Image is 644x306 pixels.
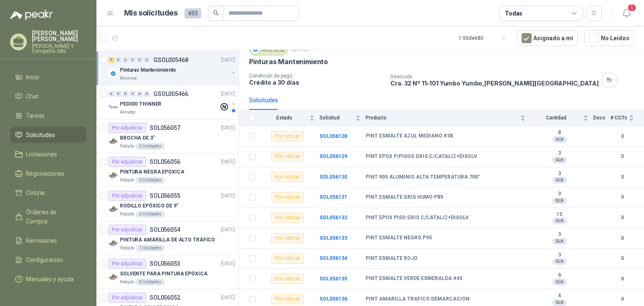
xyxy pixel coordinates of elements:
[130,91,136,97] div: 0
[530,231,588,238] b: 3
[136,143,165,150] div: 5 Unidades
[610,234,634,242] b: 0
[271,131,304,141] div: Por cotizar
[115,57,122,63] div: 0
[108,225,146,235] div: Por adjudicar
[120,109,136,116] p: Almatec
[115,91,122,97] div: 0
[150,261,180,267] p: SOL056053
[10,10,53,20] img: Logo peakr
[150,125,180,131] p: SOL056057
[261,115,308,121] span: Estado
[261,110,319,126] th: Estado
[213,10,219,16] span: search
[10,146,86,162] a: Licitaciones
[10,88,86,104] a: Chat
[319,110,366,126] th: Solicitud
[319,276,347,282] a: SOL056135
[26,275,74,284] span: Manuales y ayuda
[10,233,86,249] a: Remisiones
[108,259,146,269] div: Por adjudicar
[153,91,188,97] p: GSOL005466
[10,204,86,229] a: Órdenes de Compra
[96,153,239,187] a: Por adjudicarSOL056056[DATE] Company LogoPINTURA NEGRA EPOXICAPatojito3 Unidades
[136,177,165,184] div: 3 Unidades
[366,296,470,303] b: PINT AMARILLA TRAFICO DEMARCACION
[221,56,235,64] p: [DATE]
[120,143,134,150] p: Patojito
[120,202,178,210] p: RODILLO EPÓXICO DE 9"
[120,177,134,184] p: Patojito
[108,123,146,133] div: Por adjudicar
[505,9,522,18] div: Todas
[108,55,237,82] a: 9 0 0 0 0 0 GSOL005468[DATE] Company LogoPinturas MantenimientoAlumina
[319,174,347,180] b: SOL056130
[610,153,634,161] b: 0
[150,193,180,199] p: SOL056055
[552,258,567,265] div: GLN
[124,7,178,19] h1: Mis solicitudes
[108,157,146,167] div: Por adjudicar
[552,279,567,285] div: GLN
[271,172,304,182] div: Por cotizar
[530,272,588,279] b: 6
[120,100,161,108] p: PEDIDO THINNER
[137,57,143,63] div: 0
[122,57,129,63] div: 0
[610,295,634,303] b: 0
[530,110,593,126] th: Cantidad
[249,57,328,66] p: Pinturas Mantenimiento
[390,80,599,87] p: Cra. 32 Nº 11-101 Yumbo Yumbo , [PERSON_NAME][GEOGRAPHIC_DATA]
[10,127,86,143] a: Solicitudes
[130,57,136,63] div: 0
[108,238,118,248] img: Company Logo
[96,187,239,221] a: Por adjudicarSOL056055[DATE] Company LogoRODILLO EPÓXICO DE 9"Patojito6 Unidades
[26,111,44,120] span: Tareas
[390,74,599,80] p: Dirección
[593,110,610,126] th: Docs
[150,227,180,233] p: SOL056054
[221,226,235,234] p: [DATE]
[366,133,453,140] b: PINT ESMALTE AZUL MEDIANO #38
[120,279,134,285] p: Patojito
[319,153,347,159] a: SOL056129
[319,133,347,139] a: SOL056128
[221,158,235,166] p: [DATE]
[10,185,86,201] a: Cotizar
[530,211,588,218] b: 15
[221,260,235,268] p: [DATE]
[530,191,588,197] b: 3
[108,89,237,116] a: 0 0 0 0 0 0 GSOL005466[DATE] Company LogoPEDIDO THINNERAlmatec
[319,194,347,200] a: SOL056131
[366,255,418,262] b: PINT ESMALTE ROJO
[610,254,634,262] b: 0
[530,293,588,299] b: 4
[96,255,239,289] a: Por adjudicarSOL056053[DATE] Company LogoSOLVENTE PARA PINTURA EPÓXICAPatojito8 Unidades
[552,177,567,184] div: GLN
[26,150,57,159] span: Licitaciones
[32,30,86,42] p: [PERSON_NAME] [PERSON_NAME]
[366,194,443,201] b: PINT ESMALTE GRIS HUMO P85
[552,238,567,245] div: GLN
[136,279,165,285] div: 8 Unidades
[108,57,114,63] div: 9
[610,110,644,126] th: # COTs
[221,124,235,132] p: [DATE]
[319,296,347,302] a: SOL056136
[319,235,347,241] b: SOL056133
[108,136,118,146] img: Company Logo
[366,115,519,121] span: Producto
[366,174,480,181] b: PINT 905 ALUMINIO ALTA TEMPERATURA 700°
[249,96,278,105] div: Solicitudes
[96,221,239,255] a: Por adjudicarSOL056054[DATE] Company LogoPINTURA AMARILLA DE ALTO TRÁFICOPatojito1 Unidades
[517,30,578,46] button: Asignado a mi
[530,115,582,121] span: Cantidad
[184,8,201,18] span: 493
[136,211,165,218] div: 6 Unidades
[137,91,143,97] div: 0
[96,119,239,153] a: Por adjudicarSOL056057[DATE] Company LogoBROCHA DE 3"Patojito5 Unidades
[319,215,347,220] a: SOL056132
